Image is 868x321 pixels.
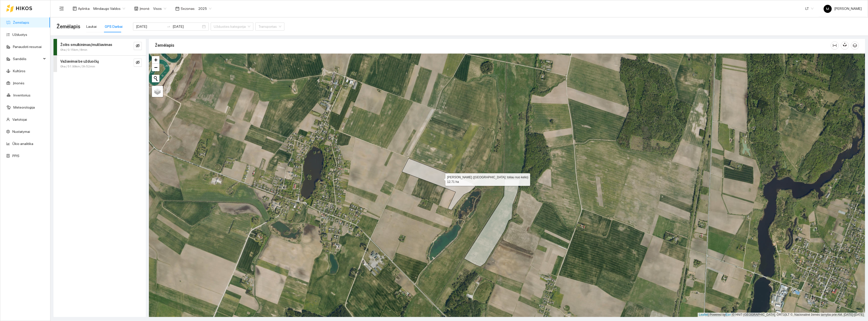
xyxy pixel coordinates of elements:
[831,43,838,47] span: column-width
[57,4,67,14] button: menu-fold
[152,86,163,97] a: Layers
[198,5,211,12] span: 2025
[152,56,159,64] a: Zoom in
[152,75,159,82] button: Initiate a new search
[726,313,731,316] a: Esri
[86,24,97,29] div: Laukai
[154,64,157,70] span: −
[78,6,90,11] span: Aplinka :
[152,64,159,71] a: Zoom out
[12,142,33,146] a: Ūkio analitika
[13,105,35,109] a: Meteorologija
[13,69,25,73] a: Kultūros
[136,44,140,48] span: eye-invisible
[140,6,150,11] span: Įmonė :
[93,5,125,12] span: Mindaugo Valdos
[155,38,831,53] div: Žemėlapis
[805,5,813,12] span: LT
[12,154,19,158] a: PPIS
[136,24,165,29] input: Pradžios data
[134,59,142,67] button: eye-invisible
[13,20,29,24] a: Žemėlapis
[134,7,138,11] span: shop
[13,93,31,97] a: Inventorius
[59,6,64,11] span: menu-fold
[831,41,839,50] button: column-width
[60,43,112,47] strong: Žolės smulkinimas/mulčiavimas
[53,56,146,72] div: Važiavimai be užduočių0ha / 51.99km / 3h 52mineye-invisible
[154,57,157,63] span: +
[173,24,201,29] input: Pabaigos data
[105,24,123,29] div: GPS Darbai
[12,117,27,121] a: Vartotojai
[698,313,865,317] div: | Powered by © HNIT-[GEOGRAPHIC_DATA]; ORT10LT ©, Nacionalinė žemės tarnyba prie AM, [DATE]-[DATE]
[60,47,87,52] span: 0ha / 0.15km / 8min
[60,64,95,69] span: 0ha / 51.99km / 3h 52min
[134,42,142,50] button: eye-invisible
[175,7,179,11] span: calendar
[12,130,30,134] a: Nustatymai
[136,60,140,65] span: eye-invisible
[53,39,146,55] div: Žolės smulkinimas/mulčiavimas0ha / 0.15km / 8mineye-invisible
[13,45,42,49] a: Panaudoti resursai
[167,24,171,29] span: to
[826,5,829,13] span: M
[699,313,708,316] a: Leaflet
[824,7,862,11] span: [PERSON_NAME]
[181,6,195,11] span: Sezonas :
[13,54,42,64] span: Sandėlis
[60,59,99,63] strong: Važiavimai be užduočių
[13,81,24,85] a: Įmonės
[153,5,166,12] span: Visos
[73,7,77,11] span: layout
[57,22,80,31] span: Žemėlapis
[167,24,171,29] span: swap-right
[12,33,27,37] a: Užduotys
[732,313,733,316] span: |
